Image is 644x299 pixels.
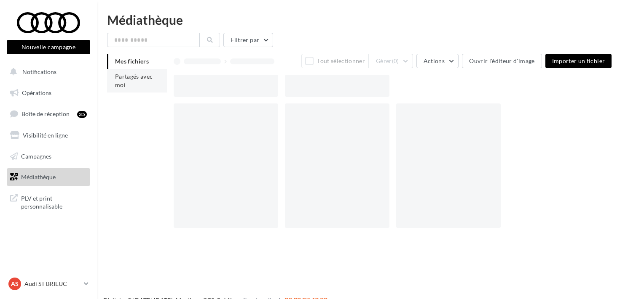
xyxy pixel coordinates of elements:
a: Médiathèque [5,168,92,186]
span: Importer un fichier [552,57,605,64]
div: 35 [77,111,87,118]
p: Audi ST BRIEUC [24,280,80,288]
span: Mes fichiers [115,58,149,65]
span: Visibilité en ligne [23,132,68,139]
span: Notifications [22,68,56,75]
span: Boîte de réception [21,110,70,117]
span: PLV et print personnalisable [21,193,87,211]
span: Actions [424,57,445,64]
button: Filtrer par [223,33,273,47]
button: Importer un fichier [545,54,612,68]
a: Visibilité en ligne [5,127,92,144]
span: Opérations [22,89,51,96]
a: PLV et print personnalisable [5,189,92,214]
span: Partagés avec moi [115,73,153,88]
button: Tout sélectionner [301,54,369,68]
a: Campagnes [5,148,92,165]
span: Médiathèque [21,173,56,180]
a: Opérations [5,84,92,102]
button: Gérer(0) [369,54,413,68]
span: (0) [392,58,399,64]
button: Actions [416,54,459,68]
span: Campagnes [21,152,51,159]
button: Ouvrir l'éditeur d'image [462,54,542,68]
span: AS [11,280,19,288]
button: Nouvelle campagne [7,40,90,54]
a: Boîte de réception35 [5,105,92,123]
a: AS Audi ST BRIEUC [7,276,90,292]
div: Médiathèque [107,13,634,26]
button: Notifications [5,63,89,81]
